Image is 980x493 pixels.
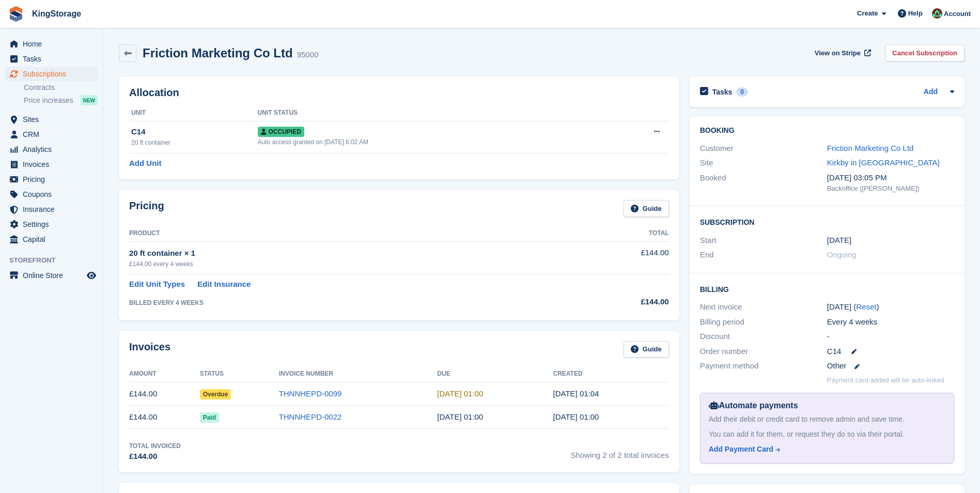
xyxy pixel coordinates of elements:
[700,301,827,313] div: Next invoice
[700,235,827,246] div: Start
[827,144,914,152] a: Friction Marketing Co Ltd
[129,158,161,170] a: Add Unit
[827,172,954,184] div: [DATE] 03:05 PM
[709,429,945,440] div: You can add it for them, or request they do so via their portal.
[131,138,258,147] div: 20 ft container
[924,86,938,98] a: Add
[712,87,733,97] h2: Tasks
[437,366,553,382] th: Due
[24,83,98,93] a: Contracts
[129,248,568,259] div: 20 ft container × 1
[571,441,669,463] span: Showing 2 of 2 total invoices
[129,298,568,307] div: BILLED EVERY 4 WEEKS
[81,95,98,105] div: NEW
[279,389,342,398] a: THNNHEPD-0099
[827,375,944,386] p: Payment card added will be auto-linked
[709,444,773,455] div: Add Payment Card
[709,444,941,455] a: Add Payment Card
[129,341,170,358] h2: Invoices
[700,157,827,169] div: Site
[23,127,85,142] span: CRM
[827,360,954,372] div: Other
[553,389,599,398] time: 2025-08-11 00:04:02 UTC
[700,346,827,358] div: Order number
[5,202,98,217] a: menu
[258,137,602,147] div: Auto access granted on [DATE] 6:02 AM
[700,143,827,155] div: Customer
[5,268,98,283] a: menu
[23,142,85,157] span: Analytics
[200,366,279,382] th: Status
[129,279,185,290] a: Edit Unit Types
[258,127,304,137] span: Occupied
[23,172,85,187] span: Pricing
[932,8,942,19] img: John King
[568,296,669,308] div: £144.00
[23,268,85,283] span: Online Store
[129,441,181,451] div: Total Invoiced
[23,232,85,246] span: Capital
[700,249,827,261] div: End
[5,37,98,51] a: menu
[5,187,98,202] a: menu
[553,366,668,382] th: Created
[624,200,669,217] a: Guide
[5,232,98,246] a: menu
[129,225,568,242] th: Product
[700,127,954,135] h2: Booking
[827,183,954,194] div: Backoffice ([PERSON_NAME])
[8,6,24,22] img: stora-icon-8386f47178a22dfd0bd8f6a31ec36ba5ce8667c1dd55bd0f319d3a0aa187defe.svg
[5,142,98,157] a: menu
[197,279,251,290] a: Edit Insurance
[885,44,965,61] a: Cancel Subscription
[23,67,85,81] span: Subscriptions
[437,412,483,421] time: 2025-07-15 00:00:00 UTC
[200,389,231,399] span: Overdue
[23,37,85,51] span: Home
[709,414,945,425] div: Add their debit or credit card to remove admin and save time.
[129,200,164,217] h2: Pricing
[5,172,98,187] a: menu
[129,105,258,121] th: Unit
[700,316,827,328] div: Billing period
[279,412,342,421] a: THNNHEPD-0022
[827,331,954,343] div: -
[129,87,669,99] h2: Allocation
[700,217,954,227] h2: Subscription
[28,5,85,22] a: KingStorage
[908,8,923,19] span: Help
[700,172,827,194] div: Booked
[5,112,98,127] a: menu
[200,412,219,423] span: Paid
[23,202,85,217] span: Insurance
[258,105,602,121] th: Unit Status
[553,412,599,421] time: 2025-07-14 00:00:46 UTC
[857,8,878,19] span: Create
[815,48,861,58] span: View on Stripe
[129,259,568,269] div: £144.00 every 4 weeks
[827,235,851,246] time: 2025-07-14 00:00:00 UTC
[827,250,857,259] span: Ongoing
[709,399,945,412] div: Automate payments
[811,44,873,61] a: View on Stripe
[700,331,827,343] div: Discount
[5,157,98,172] a: menu
[23,112,85,127] span: Sites
[85,269,98,282] a: Preview store
[23,52,85,66] span: Tasks
[568,225,669,242] th: Total
[129,406,200,429] td: £144.00
[856,302,876,311] a: Reset
[827,316,954,328] div: Every 4 weeks
[5,52,98,66] a: menu
[5,127,98,142] a: menu
[297,49,319,61] div: 95000
[700,284,954,294] h2: Billing
[944,9,971,19] span: Account
[5,217,98,232] a: menu
[700,360,827,372] div: Payment method
[9,255,103,266] span: Storefront
[827,158,940,167] a: Kirkby in [GEOGRAPHIC_DATA]
[131,126,258,138] div: C14
[279,366,438,382] th: Invoice Number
